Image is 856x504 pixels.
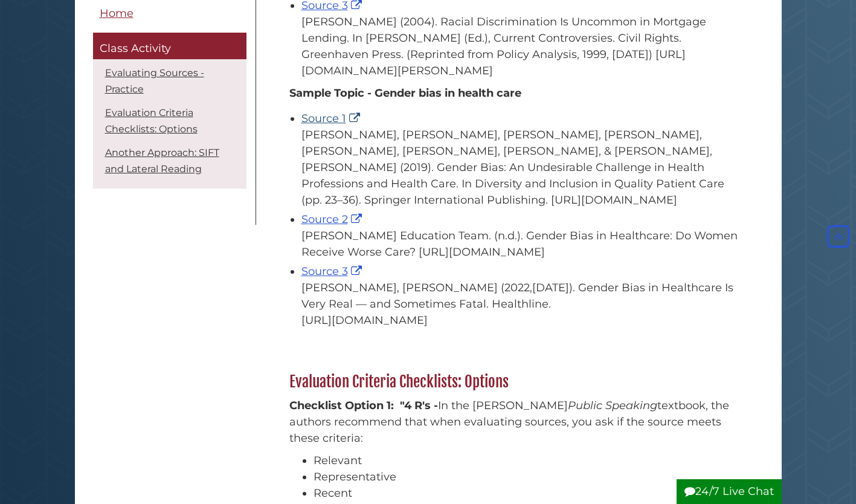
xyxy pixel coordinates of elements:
a: Evaluation Criteria Checklists: Options [105,107,198,135]
p: In the [PERSON_NAME] textbook, the authors recommend that when evaluating sources, you ask if the... [289,398,739,447]
div: [PERSON_NAME] Education Team. (n.d.). Gender Bias in Healthcare: Do Women Receive Worse Care? [UR... [301,228,739,260]
span: Class Activity [100,42,171,56]
a: Source 3 [301,265,365,278]
a: Source 2 [301,213,365,226]
em: Public Speaking [568,399,657,412]
a: Class Activity [93,33,246,60]
a: Another Approach: SIFT and Lateral Reading [105,147,219,175]
li: Representative [314,469,739,485]
div: [PERSON_NAME], [PERSON_NAME], [PERSON_NAME], [PERSON_NAME], [PERSON_NAME], [PERSON_NAME], [PERSON... [301,127,739,208]
div: [PERSON_NAME], [PERSON_NAME] (2022,[DATE]). Gender Bias in Healthcare Is Very Real — and Sometime... [301,280,739,329]
strong: Checklist Option 1: "4 R's - [289,399,438,412]
a: Source 1 [301,112,363,125]
button: 24/7 Live Chat [677,479,782,504]
li: Recent [314,485,739,502]
a: Back to Top [824,230,853,244]
li: Relevant [314,453,739,469]
a: Evaluating Sources - Practice [105,67,204,95]
b: Sample Topic - Gender bias in health care [289,86,521,100]
div: [PERSON_NAME] (2004). Racial Discrimination Is Uncommon in Mortgage Lending. In [PERSON_NAME] (Ed... [301,14,739,79]
span: Home [100,7,134,20]
h2: Evaluation Criteria Checklists: Options [283,372,745,392]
